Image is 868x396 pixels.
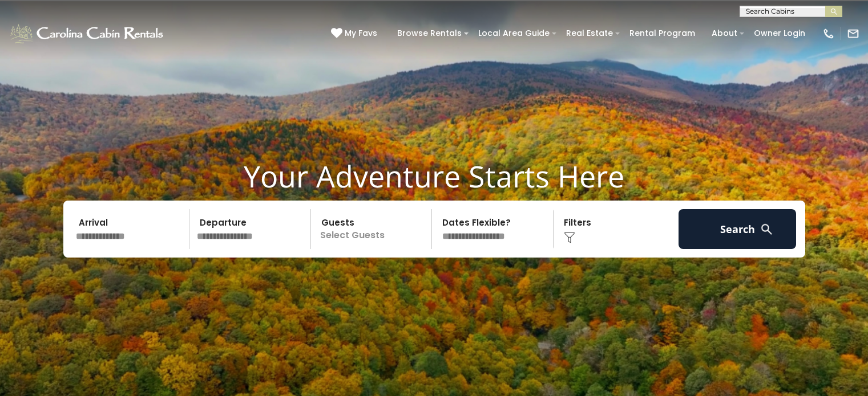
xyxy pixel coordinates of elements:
[9,22,167,45] img: White-1-1-2.png
[760,222,774,236] img: search-regular-white.png
[564,232,575,243] img: filter--v1.png
[748,25,811,42] a: Owner Login
[822,27,835,40] img: phone-regular-white.png
[345,27,377,39] span: My Favs
[473,25,555,42] a: Local Area Guide
[314,209,432,249] p: Select Guests
[331,27,380,40] a: My Favs
[9,158,859,194] h1: Your Adventure Starts Here
[391,25,467,42] a: Browse Rentals
[679,209,797,249] button: Search
[706,25,743,42] a: About
[560,25,619,42] a: Real Estate
[624,25,701,42] a: Rental Program
[847,27,859,40] img: mail-regular-white.png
